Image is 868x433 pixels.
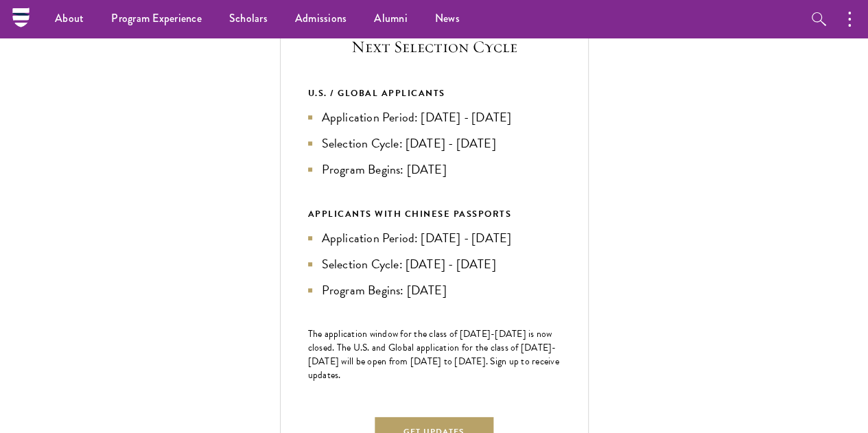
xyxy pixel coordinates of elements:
[308,108,561,127] li: Application Period: [DATE] - [DATE]
[308,207,561,222] div: APPLICANTS WITH CHINESE PASSPORTS
[308,35,561,58] h5: Next Selection Cycle
[308,281,561,300] li: Program Begins: [DATE]
[308,327,559,382] span: The application window for the class of [DATE]-[DATE] is now closed. The U.S. and Global applicat...
[308,229,561,248] li: Application Period: [DATE] - [DATE]
[308,255,561,274] li: Selection Cycle: [DATE] - [DATE]
[308,134,561,153] li: Selection Cycle: [DATE] - [DATE]
[308,86,561,101] div: U.S. / GLOBAL APPLICANTS
[308,160,561,179] li: Program Begins: [DATE]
